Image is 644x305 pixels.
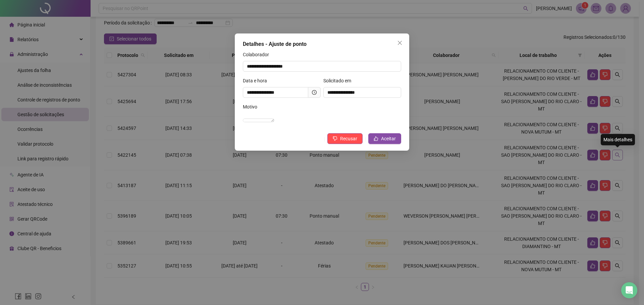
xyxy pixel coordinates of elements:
[243,77,271,84] label: Data e hora
[243,40,401,48] div: Detalhes - Ajuste de ponto
[621,282,637,298] div: Open Intercom Messenger
[374,136,378,141] span: like
[394,37,405,48] button: Close
[312,90,317,95] span: clock-circle
[333,136,337,141] span: dislike
[327,133,363,144] button: Recusar
[368,133,401,144] button: Aceitar
[243,103,262,110] label: Motivo
[323,77,356,84] label: Solicitado em
[397,40,402,46] span: close
[381,135,396,142] span: Aceitar
[243,51,273,58] label: Colaborador
[340,135,357,142] span: Recusar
